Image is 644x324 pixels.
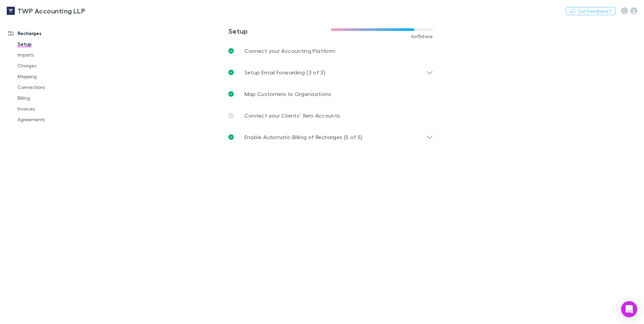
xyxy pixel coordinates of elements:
img: TWP Accounting LLP's Logo [7,7,15,15]
a: Recharges [1,28,91,39]
span: 4 of 5 done [411,34,433,39]
p: Setup Email Forwarding (3 of 3) [245,68,325,76]
a: Imports [11,50,91,60]
a: Billing [11,93,91,103]
div: Enable Automatic Billing of Recharges (5 of 5) [223,126,439,148]
a: Connect your Accounting Platform [223,40,439,62]
p: Connect your Accounting Platform [245,47,336,55]
a: Invoices [11,103,91,114]
a: Connections [11,82,91,93]
a: Agreements [11,114,91,125]
div: Open Intercom Messenger [621,301,637,317]
a: Charges [11,60,91,71]
h3: TWP Accounting LLP [18,7,85,15]
a: Connect your Clients’ Xero Accounts [223,105,439,126]
a: TWP Accounting LLP [3,3,89,19]
div: Setup Email Forwarding (3 of 3) [223,62,439,83]
p: Map Customers to Organisations [245,90,331,98]
p: Enable Automatic Billing of Recharges (5 of 5) [245,133,363,141]
p: Connect your Clients’ Xero Accounts [245,111,340,120]
a: Map Customers to Organisations [223,83,439,105]
a: Mapping [11,71,91,82]
h3: Setup [228,27,331,35]
a: Setup [11,39,91,50]
button: Got Feedback? [566,7,616,15]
